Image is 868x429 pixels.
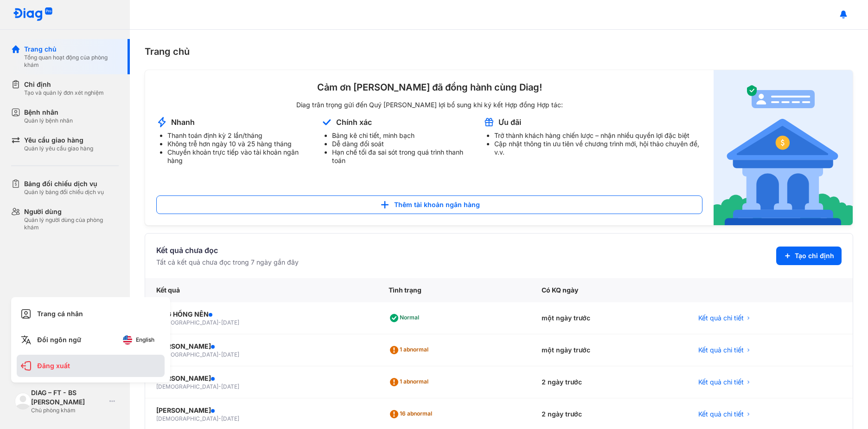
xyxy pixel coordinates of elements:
div: Bệnh nhân [24,108,73,117]
li: Bảng kê chi tiết, minh bạch [332,131,472,140]
div: Quản lý yêu cầu giao hàng [24,145,93,152]
div: Quản lý bệnh nhân [24,117,73,124]
li: Chuyển khoản trực tiếp vào tài khoản ngân hàng [167,148,310,165]
img: account-announcement [321,117,332,128]
div: Chủ phòng khám [31,407,106,414]
div: Quản lý người dùng của phòng khám [24,216,119,231]
span: Kết quả chi tiết [698,377,744,387]
img: account-announcement [483,117,495,128]
span: [DEMOGRAPHIC_DATA] [156,319,218,326]
div: Normal [389,311,423,325]
div: 16 abnormal [389,407,436,422]
div: Tổng quan hoạt động của phòng khám [24,54,119,69]
div: Có KQ ngày [530,278,687,302]
img: account-announcement [714,70,853,225]
li: Trở thành khách hàng chiến lược – nhận nhiều quyền lợi đặc biệt [494,131,702,140]
span: [DATE] [221,415,239,422]
div: Ưu đãi [498,117,521,127]
span: English [136,337,154,343]
div: Đổi ngôn ngữ [17,329,165,351]
div: Người dùng [24,207,119,216]
span: Kết quả chi tiết [698,409,744,419]
div: 2 ngày trước [530,366,687,398]
li: Hạn chế tối đa sai sót trong quá trình thanh toán [332,148,472,165]
div: Tình trạng [377,278,531,302]
div: 1 abnormal [389,343,432,357]
img: logo [13,7,53,22]
div: Trang cá nhân [17,303,165,325]
span: [DEMOGRAPHIC_DATA] [156,351,218,358]
div: Bảng đối chiếu dịch vụ [24,179,104,188]
span: - [218,351,221,358]
span: [DEMOGRAPHIC_DATA] [156,383,218,390]
img: account-announcement [156,117,167,128]
span: Tạo chỉ định [795,251,834,260]
div: Yêu cầu giao hàng [24,136,93,145]
img: logo [15,393,31,409]
button: Thêm tài khoản ngân hàng [156,195,702,214]
div: Kết quả chưa đọc [156,245,299,256]
img: English [123,335,132,344]
div: Kết quả [145,278,377,302]
button: Tạo chỉ định [776,247,842,265]
div: Trang chủ [145,45,853,58]
div: Tạo và quản lý đơn xét nghiệm [24,89,104,97]
div: [PERSON_NAME] [156,374,366,383]
div: Cảm ơn [PERSON_NAME] đã đồng hành cùng Diag! [156,81,702,93]
div: Chính xác [336,117,372,127]
div: Nhanh [171,117,195,127]
div: Trang chủ [24,45,119,54]
span: [DEMOGRAPHIC_DATA] [156,415,218,422]
li: Dễ dàng đối soát [332,140,472,148]
div: một ngày trước [530,334,687,366]
span: Kết quả chi tiết [698,345,744,355]
button: English [116,332,161,347]
span: [DATE] [221,319,239,326]
div: [PERSON_NAME] [156,406,366,415]
div: Quản lý bảng đối chiếu dịch vụ [24,188,104,196]
div: DIAG – FT - BS [PERSON_NAME] [31,388,106,407]
div: [PERSON_NAME] [156,342,366,351]
li: Không trễ hơn ngày 10 và 25 hàng tháng [167,140,310,148]
div: Đăng xuất [17,355,165,377]
span: - [218,319,221,326]
li: Cập nhật thông tin ưu tiên về chương trình mới, hội thảo chuyên đề, v.v. [494,140,702,156]
div: 1 abnormal [389,375,432,390]
li: Thanh toán định kỳ 2 lần/tháng [167,131,310,140]
div: Chỉ định [24,80,104,89]
div: Tất cả kết quả chưa đọc trong 7 ngày gần đây [156,258,299,267]
div: Diag trân trọng gửi đến Quý [PERSON_NAME] lợi bổ sung khi ký kết Hợp đồng Hợp tác: [156,101,702,109]
span: - [218,415,221,422]
span: Kết quả chi tiết [698,313,744,323]
span: [DATE] [221,383,239,390]
span: [DATE] [221,351,239,358]
div: ÔNG HỒNG NÊN [156,310,366,319]
span: - [218,383,221,390]
div: một ngày trước [530,302,687,334]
